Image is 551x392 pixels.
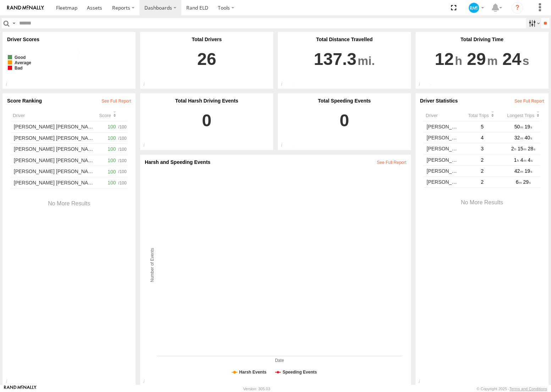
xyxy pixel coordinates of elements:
a: [PERSON_NAME] [PERSON_NAME] [13,145,96,153]
a: View Full Driver Performance Report [101,99,131,104]
div: Total number of Speeding events reported with the applied filters [278,142,293,150]
a: 12 29 24 [420,42,544,84]
a: [PERSON_NAME] [426,167,460,175]
span: 42 [514,168,523,174]
span: 1 [514,157,519,163]
div: View Driver Score [7,42,131,84]
span: 28 [528,146,535,151]
div: Driver Statistics [420,98,544,104]
span: [PERSON_NAME] [14,158,55,163]
span: [PERSON_NAME] [14,124,55,129]
div: Top 15 drivers based on their driving scores [2,379,18,386]
div: Total Distance Travelled [282,37,406,42]
span: 100 [106,145,117,153]
div: Total Driving Time [420,37,544,42]
a: [PERSON_NAME] [PERSON_NAME] [13,167,96,176]
a: 0 [145,104,269,145]
span: 40 [524,135,532,140]
div: Harsh and Speeding Driving Incidents recorded for the drivers for the specified period [140,379,155,386]
div: Click to Sort [504,113,540,118]
span: [PERSON_NAME] [426,124,467,129]
div: Total Drivers [145,37,269,42]
span: 29 [467,50,498,68]
span: 2 [511,146,516,151]
span: [PERSON_NAME] [56,124,97,129]
div: Total driving time of the drivers within specified date range and applied filters [415,81,431,89]
a: View Harsh & Speeding Events in Events Report [377,160,406,165]
a: [PERSON_NAME] [426,178,460,186]
div: © Copyright 2025 - [476,387,547,391]
label: Search Query [11,18,17,28]
tspan: Number of Events [150,248,155,282]
span: [PERSON_NAME] [426,146,467,151]
span: 19 [524,168,532,174]
span: 19 [524,124,532,129]
a: 26 [145,42,269,84]
span: 50 [514,124,523,129]
span: [PERSON_NAME] [426,135,467,140]
a: [PERSON_NAME] [PERSON_NAME] [13,134,96,142]
span: [PERSON_NAME] [56,146,97,152]
a: [PERSON_NAME] [PERSON_NAME] [13,156,96,165]
a: Terms and Conditions [509,387,547,391]
span: 29 [523,179,530,185]
label: Search Filter Options [526,18,541,28]
div: 3 [468,145,496,153]
span: [PERSON_NAME] [56,180,97,186]
div: Driver [426,113,460,118]
tspan: Good [15,55,26,60]
div: Total distance travelled by all drivers within specified date range and applied filters [278,81,293,89]
tspan: Average [15,60,31,65]
span: [PERSON_NAME] [14,180,55,186]
div: Demo Account [466,2,486,13]
span: 100 [106,168,117,176]
div: Version: 305.03 [243,387,270,391]
tspan: Date [275,358,284,363]
a: View on completed trip report [514,99,544,104]
div: 2 [468,178,496,186]
a: [PERSON_NAME] [426,145,460,153]
div: Click to Sort [99,113,127,118]
a: [PERSON_NAME] [PERSON_NAME] [13,122,96,131]
i: ? [512,2,523,13]
a: 0 [282,104,406,145]
div: Total Harsh Driving Events [145,98,269,104]
div: Total number of drivers with the applied filters [140,81,155,89]
span: [PERSON_NAME] [14,146,55,152]
span: 100 [106,134,117,142]
div: Total Speeding Events [282,98,406,104]
span: 32 [514,135,523,140]
img: rand-logo.svg [7,5,44,10]
div: Harsh and Speeding Events [145,159,406,165]
span: [PERSON_NAME] [426,168,467,174]
span: [PERSON_NAME] [426,157,467,163]
span: 4 [528,157,533,163]
a: [PERSON_NAME] [426,156,460,164]
a: [PERSON_NAME] [PERSON_NAME] [13,178,96,187]
div: 2 [468,167,496,175]
div: Total number of Harsh driving events reported with the applied filters [140,142,155,150]
div: Score Ranking [7,98,131,104]
span: [PERSON_NAME] [426,179,467,185]
a: [PERSON_NAME] [426,134,460,142]
span: 100 [106,179,117,187]
span: [PERSON_NAME] [14,135,55,141]
span: 24 [502,50,529,68]
a: [PERSON_NAME] [426,122,460,131]
span: 12 [435,50,462,68]
span: [PERSON_NAME] [56,169,97,174]
tspan: Harsh Events [239,370,266,375]
span: 15 [518,146,527,151]
div: 5 [468,122,496,131]
div: Driver [13,113,91,118]
span: 100 [106,156,117,164]
span: [PERSON_NAME] [56,135,97,141]
div: Drivers categorised based on the driving scores. [2,81,18,89]
div: 2 [468,156,496,164]
div: Click to Sort [468,113,496,118]
a: 137.3 [282,42,406,84]
span: 100 [106,123,117,131]
div: 4 [468,134,496,142]
div: 137.3 [314,42,375,76]
div: Driver Scores [7,37,131,42]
